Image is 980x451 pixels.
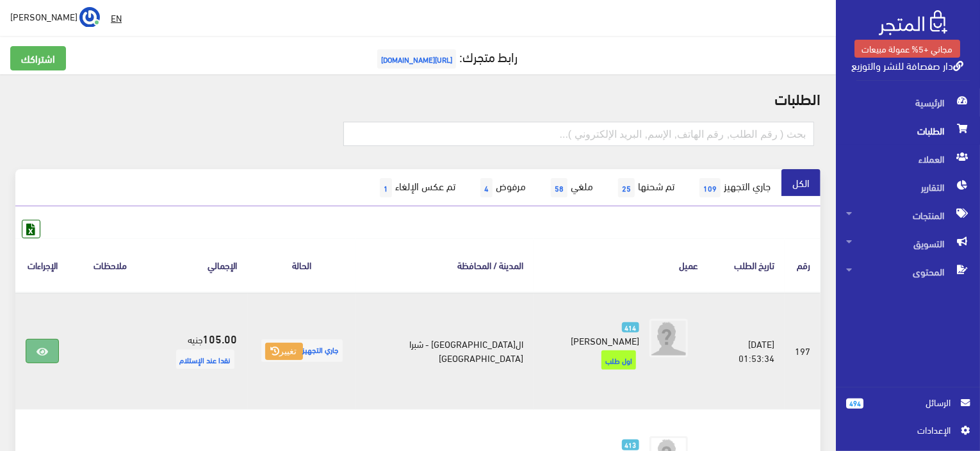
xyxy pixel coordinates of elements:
a: 494 الرسائل [846,395,970,423]
a: العملاء [836,145,980,173]
span: 4 [480,178,493,197]
span: اﻹعدادات [856,423,950,437]
a: مجاني +5% عمولة مبيعات [854,40,960,58]
a: التقارير [836,173,980,201]
th: رقم [785,238,821,291]
span: اول طلب [601,350,636,370]
span: 58 [551,178,568,197]
td: جنيه [152,292,248,410]
a: ملغي58 [537,169,604,206]
a: مرفوض4 [466,169,537,206]
span: [URL][DOMAIN_NAME] [377,49,456,69]
th: اﻹجمالي [152,238,248,291]
span: 414 [622,322,639,333]
button: تغيير [265,343,303,361]
span: الطلبات [846,117,970,145]
span: العملاء [846,145,970,173]
strong: 105.00 [203,330,238,347]
iframe: Drift Widget Chat Controller [15,363,64,412]
a: المحتوى [836,258,980,286]
a: دار صفصافة للنشر والتوزيع [851,56,963,74]
img: avatar.png [649,319,688,357]
th: المدينة / المحافظة [356,238,534,291]
img: ... [79,7,100,28]
input: بحث ( رقم الطلب, رقم الهاتف, الإسم, البريد اﻹلكتروني )... [343,122,814,146]
a: تم شحنها25 [604,169,685,206]
span: 1 [380,178,392,197]
u: EN [111,10,122,26]
span: جاري التجهيز [261,340,343,362]
span: 109 [699,178,721,197]
span: 25 [618,178,635,197]
a: تم عكس الإلغاء1 [366,169,466,206]
a: EN [106,6,127,29]
a: الرئيسية [836,88,980,117]
span: الرئيسية [846,88,970,117]
span: المنتجات [846,201,970,229]
span: الرسائل [874,395,951,409]
th: الحالة [248,238,356,291]
span: [PERSON_NAME] [571,331,639,349]
a: اشتراكك [10,46,66,70]
span: [PERSON_NAME] [10,8,78,24]
span: المحتوى [846,258,970,286]
a: ... [PERSON_NAME] [10,6,100,27]
th: عميل [534,238,708,291]
td: [DATE] 01:53:34 [708,292,785,410]
h2: الطلبات [15,90,821,106]
a: 414 [PERSON_NAME] [554,319,639,347]
a: الطلبات [836,117,980,145]
a: المنتجات [836,201,980,229]
span: التقارير [846,173,970,201]
th: ملاحظات [69,238,151,291]
span: 494 [846,398,863,409]
a: جاري التجهيز109 [685,169,781,206]
td: 197 [785,292,821,410]
span: 413 [622,439,639,450]
th: تاريخ الطلب [708,238,785,291]
span: نقدا عند الإستلام [176,350,234,369]
img: . [879,10,947,35]
td: ال[GEOGRAPHIC_DATA] - شبرا [GEOGRAPHIC_DATA] [356,292,534,410]
span: التسويق [846,229,970,258]
a: رابط متجرك:[URL][DOMAIN_NAME] [374,44,518,68]
th: الإجراءات [15,238,69,291]
a: اﻹعدادات [846,423,970,443]
a: الكل [781,169,821,196]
